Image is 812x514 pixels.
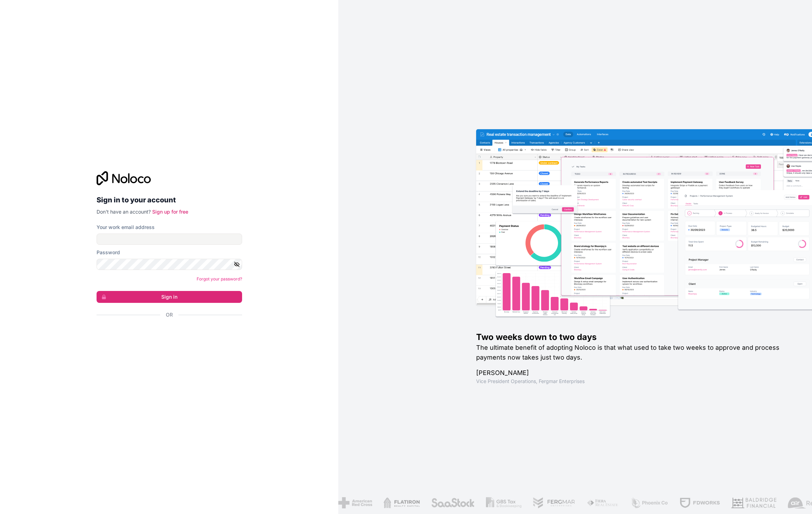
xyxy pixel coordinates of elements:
[97,194,242,206] h2: Sign in to your account
[476,343,790,362] h2: The ultimate benefit of adopting Noloco is that what used to take two weeks to approve and proces...
[482,497,518,508] img: /assets/gbstax-C-GtDUiK.png
[728,497,773,508] img: /assets/baldridge-DxmPIwAm.png
[427,497,471,508] img: /assets/saastock-C6Zbiodz.png
[97,291,242,303] button: Sign in
[152,209,188,215] a: Sign up for free
[476,332,790,343] h1: Two weeks down to two days
[476,378,790,385] h1: Vice President Operations , Fergmar Enterprises
[627,497,665,508] img: /assets/phoenix-BREaitsQ.png
[197,276,242,282] a: Forgot your password?
[166,311,173,318] span: Or
[97,224,155,231] label: Your work email address
[335,497,369,508] img: /assets/american-red-cross-BAupjrZR.png
[380,497,416,508] img: /assets/flatiron-C8eUkumj.png
[97,249,120,256] label: Password
[529,497,572,508] img: /assets/fergmar-CudnrXN5.png
[676,497,716,508] img: /assets/fdworks-Bi04fVtw.png
[97,234,242,245] input: Email address
[476,368,790,378] h1: [PERSON_NAME]
[583,497,616,508] img: /assets/fiera-fwj2N5v4.png
[97,209,151,215] span: Don't have an account?
[97,259,242,270] input: Password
